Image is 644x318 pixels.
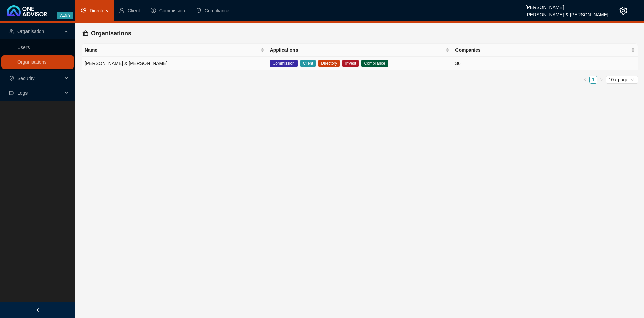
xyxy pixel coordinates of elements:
[82,44,267,57] th: Name
[17,76,35,81] span: Security
[9,76,14,81] span: safety-certificate
[82,57,267,70] td: [PERSON_NAME] & [PERSON_NAME]
[205,8,229,13] span: Compliance
[452,44,638,57] th: Companies
[81,8,86,13] span: setting
[267,44,453,57] th: Applications
[151,8,156,13] span: dollar
[196,8,201,13] span: safety
[9,29,14,34] span: team
[581,76,589,84] li: Previous Page
[606,76,638,84] div: Page Size
[17,29,44,34] span: Organisation
[452,57,638,70] td: 36
[455,46,630,54] span: Companies
[57,12,73,19] span: v1.9.9
[619,7,627,15] span: setting
[581,76,589,84] button: left
[90,8,108,13] span: Directory
[342,60,359,67] span: Invest
[119,8,124,13] span: user
[526,2,608,9] div: [PERSON_NAME]
[270,46,444,54] span: Applications
[159,8,185,13] span: Commission
[17,90,28,96] span: Logs
[82,30,88,36] span: bank
[300,60,316,67] span: Client
[36,308,40,312] span: left
[7,5,47,16] img: 2df55531c6924b55f21c4cf5d4484680-logo-light.svg
[609,76,635,83] span: 10 / page
[361,60,388,67] span: Compliance
[91,30,131,37] span: Organisations
[9,91,14,95] span: video-camera
[583,78,587,82] span: left
[270,60,298,67] span: Commission
[85,46,259,54] span: Name
[17,59,46,65] a: Organisations
[589,76,597,84] li: 1
[318,60,340,67] span: Directory
[128,8,140,13] span: Client
[599,78,603,82] span: right
[526,9,608,16] div: [PERSON_NAME] & [PERSON_NAME]
[597,76,605,84] button: right
[597,76,605,84] li: Next Page
[17,45,30,50] a: Users
[590,76,597,83] a: 1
